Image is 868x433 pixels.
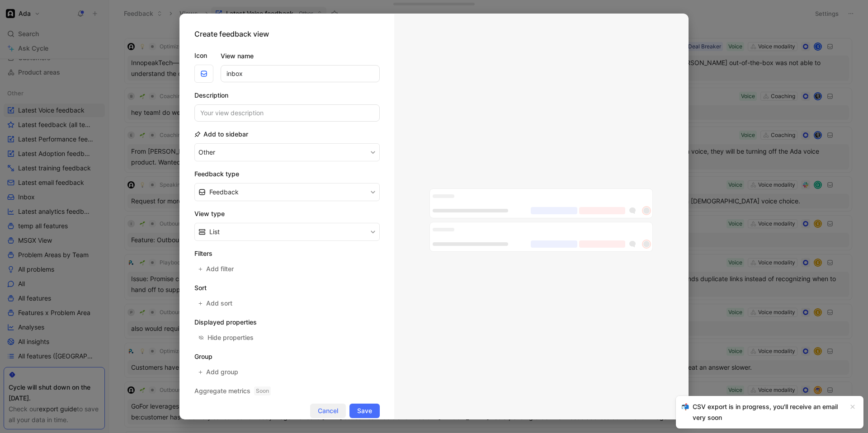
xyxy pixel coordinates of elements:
[209,187,239,198] span: Feedback
[194,248,380,259] h2: Filters
[693,401,844,423] div: CSV export is in progress, you'll receive an email very soon
[194,351,380,362] h2: Group
[194,386,380,396] h2: Aggregate metrics
[194,28,269,39] h2: Create feedback view
[221,51,380,61] label: View name
[194,90,380,101] h2: Description
[221,65,380,82] input: Your view name
[254,386,271,395] span: Soon
[194,208,380,219] h2: View type
[194,50,213,61] label: Icon
[194,263,239,275] button: Add filter
[310,404,346,418] button: Cancel
[194,183,380,201] button: Feedback
[349,404,380,418] button: Save
[318,405,338,416] span: Cancel
[194,317,380,328] h2: Displayed properties
[194,143,380,161] button: Other
[194,297,237,310] button: Add sort
[357,405,372,416] span: Save
[194,129,248,140] h2: Add to sidebar
[206,367,239,377] span: Add group
[681,401,689,412] div: 📬
[194,104,380,122] input: Your view description
[194,331,258,344] button: Hide properties
[206,264,235,274] span: Add filter
[194,282,380,293] h2: Sort
[194,366,243,378] button: Add group
[208,332,254,343] div: Hide properties
[206,298,233,309] span: Add sort
[194,223,380,241] button: List
[194,169,380,179] h2: Feedback type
